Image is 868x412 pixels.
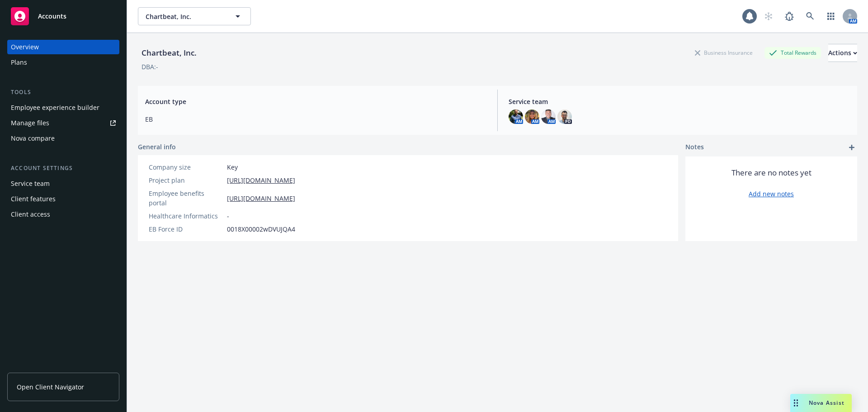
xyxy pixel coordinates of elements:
[7,207,119,222] a: Client access
[509,109,523,124] img: photo
[11,176,50,191] div: Service team
[138,47,200,59] div: Chartbeat, Inc.
[138,142,176,152] span: General info
[7,116,119,130] a: Manage files
[780,7,798,25] a: Report a Bug
[149,189,223,208] div: Employee benefits portal
[731,167,811,178] span: There are no notes yet
[759,7,778,25] a: Start snowing
[7,100,119,115] a: Employee experience builder
[227,211,229,221] span: -
[7,40,119,54] a: Overview
[790,394,802,412] div: Drag to move
[846,142,857,153] a: add
[809,399,844,407] span: Nova Assist
[509,97,850,106] span: Service team
[149,162,223,172] div: Company size
[227,194,295,203] a: [URL][DOMAIN_NAME]
[11,40,39,54] div: Overview
[11,100,99,115] div: Employee experience builder
[227,162,238,172] span: Key
[145,114,486,124] span: EB
[828,44,857,62] div: Actions
[749,189,794,199] a: Add new notes
[7,164,119,173] div: Account settings
[11,192,56,206] div: Client features
[7,131,119,146] a: Nova compare
[11,55,27,70] div: Plans
[685,142,704,153] span: Notes
[149,211,223,221] div: Healthcare Informatics
[7,176,119,191] a: Service team
[142,62,158,71] div: DBA: -
[7,55,119,70] a: Plans
[138,7,251,25] button: Chartbeat, Inc.
[557,109,572,124] img: photo
[541,109,556,124] img: photo
[790,394,852,412] button: Nova Assist
[227,175,295,185] a: [URL][DOMAIN_NAME]
[7,4,119,29] a: Accounts
[38,13,66,20] span: Accounts
[7,192,119,206] a: Client features
[146,12,224,21] span: Chartbeat, Inc.
[828,44,857,62] button: Actions
[149,175,223,185] div: Project plan
[17,382,84,392] span: Open Client Navigator
[11,207,50,222] div: Client access
[822,7,840,25] a: Switch app
[227,224,295,234] span: 0018X00002wDVUJQA4
[764,47,821,58] div: Total Rewards
[145,97,486,106] span: Account type
[690,47,757,58] div: Business Insurance
[11,116,49,130] div: Manage files
[149,224,223,234] div: EB Force ID
[11,131,55,146] div: Nova compare
[525,109,539,124] img: photo
[801,7,819,25] a: Search
[7,88,119,97] div: Tools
